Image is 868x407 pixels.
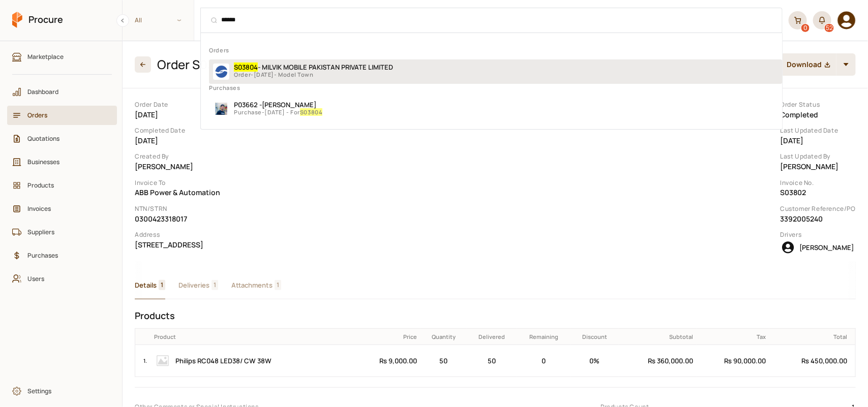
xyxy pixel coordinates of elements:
dt: Last Updated By [780,152,856,161]
dt: Invoice No. [780,179,856,187]
div: 52 [825,24,834,32]
a: 0 [789,11,807,29]
dt: Address [135,231,220,239]
div: - [232,64,393,78]
a: Philips RC048 LED38/ CW 38W [154,352,350,369]
span: MILVIK MOBILE PAKISTAN PRIVATE LIMITED [262,62,393,72]
button: Download [781,53,836,76]
span: For [290,108,300,116]
p: Order - [DATE] - Model Town [234,71,393,78]
span: Attachments [231,280,273,291]
dt: Completed Date [135,127,220,135]
dt: Drivers [780,231,856,239]
dt: Order Date [135,101,220,109]
mark: S03804 [234,62,258,72]
dt: Created By [135,152,220,161]
dt: Last Updated Date [780,127,856,135]
p: Purchase - [DATE] - [234,108,322,116]
div: - [232,102,322,116]
button: 52 [813,11,831,29]
dt: Invoice To [135,179,220,187]
p: Orders [209,46,782,54]
mark: S03804 [300,108,322,116]
span: Deliveries [178,280,209,291]
div: 0 [801,24,810,32]
p: Purchases [209,84,782,91]
span: 1 [212,280,218,290]
span: P03662 [234,100,258,109]
span: Download [787,59,822,70]
dt: Order Status [780,101,856,109]
dt: NTN/STRN [135,205,220,213]
span: 1 [275,280,281,290]
span: [PERSON_NAME] [262,100,316,109]
dt: Customer Reference/PO [780,205,856,213]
